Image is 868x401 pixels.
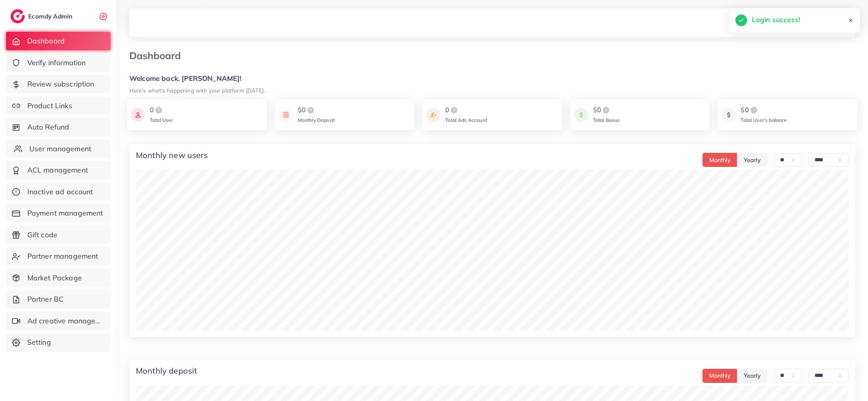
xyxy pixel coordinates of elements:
[741,105,787,115] div: $0
[6,140,111,158] a: User management
[29,144,91,154] span: User management
[6,118,111,136] a: Auto Refund
[27,58,86,68] span: Verify information
[27,337,51,348] span: Setting
[6,247,111,265] a: Partner management
[752,14,800,25] h5: Login success!
[593,117,620,123] span: Total Bonus
[445,117,487,123] span: Total Ads Account
[6,97,111,115] a: Product Links
[129,50,187,62] h3: Dashboard
[574,105,588,124] img: icon payment
[129,74,855,83] h5: Welcome back, [PERSON_NAME]!
[27,79,94,89] span: Review subscription
[27,122,70,132] span: Auto Refund
[722,105,736,124] img: icon payment
[6,269,111,287] a: Market Package
[10,9,25,23] img: logo
[27,273,82,283] span: Market Package
[136,150,208,160] h4: Monthly new users
[6,312,111,330] a: Ad creative management
[6,32,111,50] a: Dashboard
[6,53,111,72] a: Verify information
[27,251,98,261] span: Partner management
[601,105,611,115] img: logo
[27,187,93,197] span: Inactive ad account
[426,105,440,124] img: icon payment
[129,87,265,94] small: Here's what's happening with your platform [DATE].
[27,36,65,46] span: Dashboard
[27,101,72,111] span: Product Links
[27,316,104,326] span: Ad creative management
[702,369,737,383] button: Monthly
[6,183,111,201] a: Inactive ad account
[27,208,103,218] span: Payment management
[702,153,737,167] button: Monthly
[27,294,64,304] span: Partner BC
[10,9,74,23] a: logoEcomdy Admin
[445,105,487,115] div: 0
[27,230,57,240] span: Gift code
[737,369,768,383] button: Yearly
[150,105,173,115] div: 0
[6,226,111,244] a: Gift code
[150,117,173,123] span: Total User
[27,165,88,175] span: ACL management
[279,105,293,124] img: icon payment
[298,105,335,115] div: $0
[306,105,315,115] img: logo
[741,117,787,123] span: Total User’s balance
[737,153,768,167] button: Yearly
[136,366,197,376] h4: Monthly deposit
[154,105,164,115] img: logo
[6,161,111,179] a: ACL management
[593,105,620,115] div: $0
[28,12,74,20] h2: Ecomdy Admin
[6,204,111,222] a: Payment management
[131,105,145,124] img: icon payment
[749,105,759,115] img: logo
[6,75,111,93] a: Review subscription
[6,290,111,308] a: Partner BC
[298,117,335,123] span: Monthly Deposit
[449,105,459,115] img: logo
[6,333,111,352] a: Setting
